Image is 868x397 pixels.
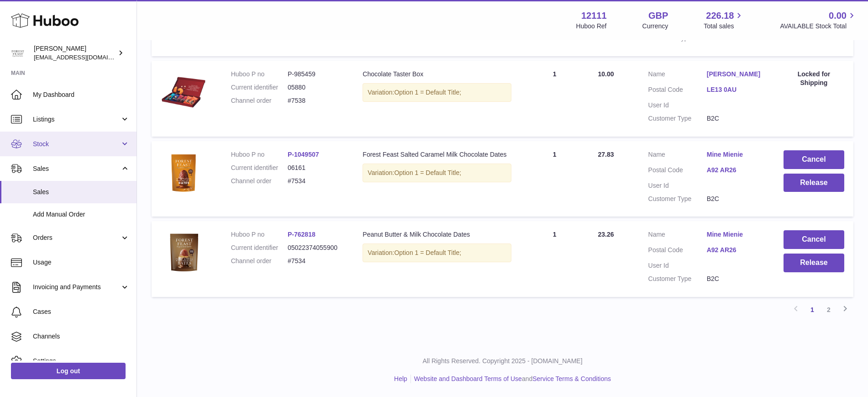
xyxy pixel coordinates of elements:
dt: Huboo P no [231,70,288,79]
span: 27.83 [598,151,614,158]
dt: User Id [648,181,707,190]
span: Option 1 = Default Title; [394,249,461,256]
a: A92 AR26 [707,166,765,175]
dd: 05022374055900 [288,243,344,252]
a: 0.00 AVAILABLE Stock Total [780,10,857,31]
dd: B2C [707,275,765,283]
span: AVAILABLE Stock Total [780,22,857,31]
a: 1 [804,302,821,318]
li: and [411,375,611,383]
span: Cases [33,307,130,316]
a: Service Terms & Conditions [532,375,611,382]
strong: GBP [648,10,668,22]
a: P-762818 [288,231,316,238]
a: Help [394,375,407,382]
span: [EMAIL_ADDRESS][DOMAIN_NAME] [34,53,134,61]
span: Orders [33,233,120,242]
dt: Channel order [231,257,288,265]
dd: 05880 [288,83,344,92]
a: LE13 0AU [707,85,765,94]
dd: #7534 [288,257,344,265]
div: Variation: [363,83,511,102]
div: Peanut Butter & Milk Chocolate Dates [363,230,511,239]
dt: Customer Type [648,114,707,123]
span: Add Manual Order [33,210,130,219]
img: bronaghc@forestfeast.com [11,46,25,60]
span: 23.26 [598,231,614,238]
span: Stock [33,140,120,148]
dt: Postal Code [648,246,707,257]
dt: Name [648,230,707,241]
span: 0.00 [829,10,847,22]
a: Website and Dashboard Terms of Use [414,375,522,382]
dd: B2C [707,195,765,203]
span: Option 1 = Default Title; [394,89,461,96]
dd: #7538 [288,96,344,105]
img: PeanutbutterdatsFOP_2db93e17-1001-435a-b75a-77966db8c679.png [161,230,206,276]
dt: Postal Code [648,85,707,96]
button: Release [784,254,844,272]
td: 1 [521,141,589,217]
a: Log out [11,363,126,379]
span: Listings [33,115,120,124]
dt: User Id [648,101,707,110]
dt: Name [648,150,707,161]
a: 2 [821,302,837,318]
td: 1 [521,221,589,297]
span: Sales [33,188,130,196]
dt: Current identifier [231,83,288,92]
span: My Dashboard [33,90,130,99]
dt: Channel order [231,177,288,185]
a: 226.18 Total sales [704,10,744,31]
dt: Current identifier [231,243,288,252]
dt: Huboo P no [231,230,288,239]
a: [PERSON_NAME] [707,70,765,79]
span: Settings [33,357,130,365]
a: A92 AR26 [707,246,765,254]
strong: 12111 [581,10,607,22]
span: Channels [33,332,130,341]
dt: Current identifier [231,164,288,172]
dt: Name [648,70,707,81]
div: Forest Feast Salted Caramel Milk Chocolate Dates [363,150,511,159]
div: Variation: [363,164,511,182]
a: Mine Mienie [707,150,765,159]
div: Currency [642,22,668,31]
div: Huboo Ref [576,22,607,31]
dd: P-985459 [288,70,344,79]
a: Mine Mienie [707,230,765,239]
span: Total sales [704,22,744,31]
dd: B2C [707,114,765,123]
p: All Rights Reserved. Copyright 2025 - [DOMAIN_NAME] [144,357,861,365]
dt: Customer Type [648,195,707,203]
td: 1 [521,61,589,137]
button: Cancel [784,150,844,169]
dt: Postal Code [648,166,707,177]
dt: Huboo P no [231,150,288,159]
dt: Channel order [231,96,288,105]
img: CHOCOLATETASTERBOXNOBACKGROUND.png [161,70,206,116]
span: Invoicing and Payments [33,283,120,291]
div: Locked for Shipping [784,70,844,87]
dd: #7534 [288,177,344,185]
button: Release [784,174,844,192]
div: Variation: [363,243,511,262]
div: Chocolate Taster Box [363,70,511,79]
dt: Customer Type [648,275,707,283]
span: 226.18 [706,10,734,22]
span: 10.00 [598,70,614,78]
span: Sales [33,164,120,173]
a: P-1049507 [288,151,319,158]
span: Usage [33,258,130,267]
span: Option 1 = Default Title; [394,169,461,176]
dd: 06161 [288,164,344,172]
div: [PERSON_NAME] [34,44,116,62]
button: Cancel [784,230,844,249]
dt: User Id [648,261,707,270]
img: FF9343SALTEDCARAMELMILKCHOCDATEPackFOP.png [161,150,206,196]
